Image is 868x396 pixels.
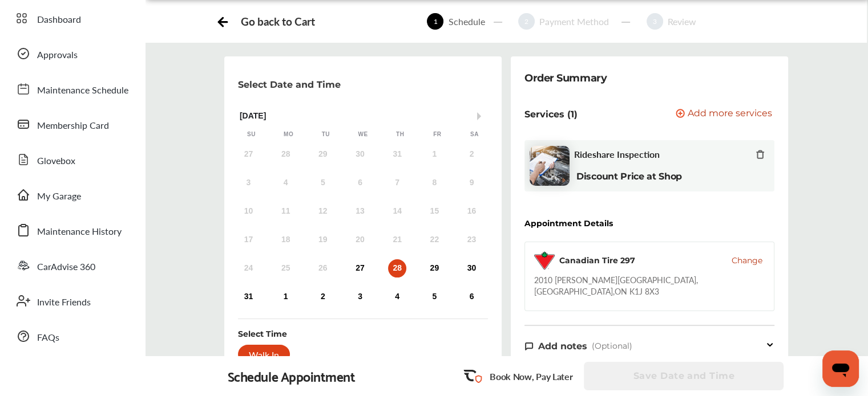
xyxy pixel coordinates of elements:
a: Add more services [676,109,774,120]
span: Membership Card [37,119,109,133]
a: CarAdvise 360 [10,251,134,280]
div: Sa [469,130,480,138]
div: Not available Tuesday, August 5th, 2025 [314,174,332,192]
div: Not available Sunday, August 24th, 2025 [239,259,257,277]
div: Not available Saturday, August 16th, 2025 [462,202,481,221]
span: Approvals [37,48,78,63]
div: Walk In [238,345,290,364]
div: Not available Wednesday, August 13th, 2025 [351,202,369,221]
div: Not available Friday, August 8th, 2025 [425,174,443,192]
span: Glovebox [37,154,75,169]
div: Choose Saturday, August 30th, 2025 [462,259,481,277]
span: 1 [427,13,443,30]
div: Not available Monday, July 28th, 2025 [277,145,295,164]
p: Services (1) [524,109,578,120]
div: Select Time [238,328,287,340]
a: Maintenance History [10,215,134,245]
div: We [357,130,369,138]
div: Fr [431,130,443,138]
div: Not available Thursday, August 7th, 2025 [388,174,406,192]
div: Schedule [443,15,489,28]
div: Th [394,130,406,138]
span: Add notes [538,341,587,352]
div: Choose Thursday, September 4th, 2025 [388,288,406,306]
div: 2010 [PERSON_NAME][GEOGRAPHIC_DATA] , [GEOGRAPHIC_DATA] , ON K1J 8X3 [534,274,765,297]
div: Not available Monday, August 11th, 2025 [277,202,295,221]
div: Payment Method [535,15,613,28]
div: Not available Tuesday, August 26th, 2025 [314,259,332,277]
div: Choose Sunday, August 31st, 2025 [239,288,257,306]
div: Canadian Tire 297 [559,255,635,266]
span: Rideshare Inspection [574,149,660,160]
div: Not available Monday, August 25th, 2025 [277,259,295,277]
img: logo-canadian-tire.png [534,251,555,270]
div: Choose Wednesday, September 3rd, 2025 [351,288,369,306]
iframe: Button to launch messaging window [822,350,859,387]
p: Book Now, Pay Later [490,370,572,383]
div: Choose Wednesday, August 27th, 2025 [351,259,369,277]
div: Not available Saturday, August 2nd, 2025 [462,145,481,164]
div: Not available Wednesday, July 30th, 2025 [351,145,369,164]
a: Approvals [10,39,134,68]
div: Not available Monday, August 4th, 2025 [277,174,295,192]
div: Not available Tuesday, August 12th, 2025 [314,202,332,221]
a: Dashboard [10,3,134,33]
div: Not available Monday, August 18th, 2025 [277,231,295,249]
img: note-icon.db9493fa.svg [524,341,534,351]
div: Not available Sunday, August 17th, 2025 [239,231,257,249]
div: Not available Thursday, August 14th, 2025 [388,202,406,221]
div: Appointment Details [524,219,613,228]
div: Not available Saturday, August 23rd, 2025 [462,231,481,249]
div: Order Summary [524,70,607,86]
div: Not available Friday, August 1st, 2025 [425,145,443,164]
div: Not available Thursday, August 21st, 2025 [388,231,406,249]
span: (Optional) [592,341,632,351]
span: FAQs [37,330,59,345]
span: Invite Friends [37,295,91,310]
div: Not available Tuesday, July 29th, 2025 [314,145,332,164]
div: Not available Saturday, August 9th, 2025 [462,174,481,192]
button: Next Month [477,112,485,120]
div: Not available Wednesday, August 6th, 2025 [351,174,369,192]
a: FAQs [10,321,134,351]
img: rideshare-visual-inspection-thumb.jpg [530,146,570,186]
div: Choose Friday, August 29th, 2025 [425,259,443,277]
div: Not available Sunday, July 27th, 2025 [239,145,257,164]
a: Invite Friends [10,286,134,316]
a: Membership Card [10,109,134,139]
div: Su [245,130,257,138]
span: Add more services [688,109,772,120]
div: Choose Tuesday, September 2nd, 2025 [314,288,332,306]
div: Not available Friday, August 22nd, 2025 [425,231,443,249]
span: My Garage [37,189,81,204]
div: Tu [320,130,332,138]
div: Not available Friday, August 15th, 2025 [425,202,443,221]
div: Go back to Cart [241,15,314,28]
button: Add more services [676,109,772,120]
p: Select Date and Time [238,79,341,90]
div: Not available Wednesday, August 20th, 2025 [351,231,369,249]
div: Not available Thursday, July 31st, 2025 [388,145,406,164]
div: Not available Sunday, August 10th, 2025 [239,202,257,221]
span: Maintenance History [37,224,122,239]
div: Schedule Appointment [228,368,356,384]
button: Change [732,255,762,266]
div: Not available Tuesday, August 19th, 2025 [314,231,332,249]
div: Choose Thursday, August 28th, 2025 [388,259,406,277]
span: CarAdvise 360 [37,260,95,275]
div: month 2025-08 [230,143,490,308]
span: Maintenance Schedule [37,83,128,98]
div: Choose Saturday, September 6th, 2025 [462,288,481,306]
span: Dashboard [37,13,81,27]
div: Choose Monday, September 1st, 2025 [277,288,295,306]
div: Mo [283,130,294,138]
a: Glovebox [10,145,134,174]
div: Choose Friday, September 5th, 2025 [425,288,443,306]
span: 2 [518,13,535,30]
div: [DATE] [233,111,493,121]
a: Maintenance Schedule [10,74,134,104]
span: 3 [647,13,663,30]
div: Not available Sunday, August 3rd, 2025 [239,174,257,192]
b: Discount Price at Shop [576,171,682,182]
